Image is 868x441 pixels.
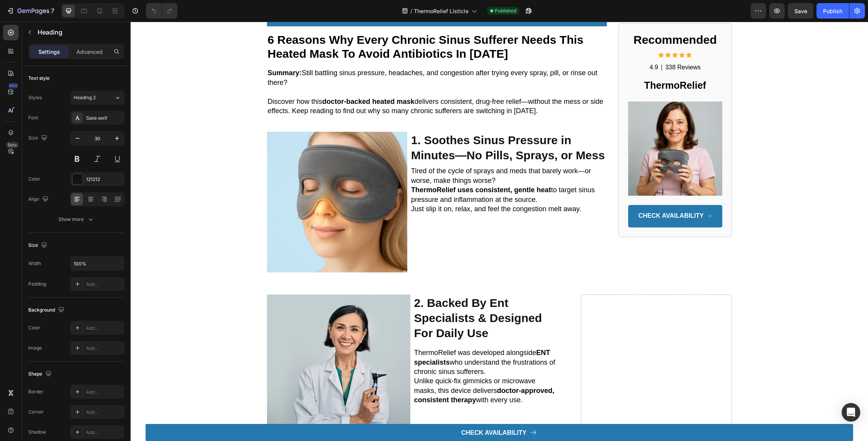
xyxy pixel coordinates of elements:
div: Width [28,260,41,267]
span: ThermoRelief Listicle [414,7,468,15]
div: Undo/Redo [146,3,177,19]
div: Add... [86,281,122,288]
div: Beta [6,142,19,148]
p: 7 [51,6,54,16]
strong: ThermoRelief uses consistent, gentle heat [281,164,420,172]
div: Padding [28,281,46,288]
strong: CHECK AVAILABILITY [331,408,396,414]
span: Just slip it on, relax, and feel the congestion melt away. [281,183,451,191]
div: Show more [59,215,95,223]
button: Save [788,3,813,19]
div: Font [28,114,38,121]
p: | [530,42,532,50]
div: Sans-serif [86,115,122,122]
button: Publish [816,3,849,19]
strong: CHECK AVAILABILITY [508,191,573,197]
span: 4.9 [519,42,527,49]
div: Add... [86,345,122,352]
div: Color [28,176,40,183]
strong: Summary: [137,47,171,55]
strong: 1. Soothes Sinus Pressure in Minutes—No Pills, Sprays, or Mess [281,112,474,140]
span: Unlike quick-fix gimmicks or microwave masks, this device delivers with every use. [284,355,424,382]
div: Corner [28,408,44,415]
div: Border [28,388,43,395]
p: Heading [38,28,121,37]
div: Shape [28,369,53,379]
p: Settings [38,48,60,56]
div: 121212 [86,176,122,183]
div: 450 [7,83,19,89]
div: Styles [28,94,42,101]
span: ThermoRelief [513,58,575,69]
span: / [410,7,412,15]
img: gempages_541649809350591662-bfd1893f-aba6-44dc-901c-6f3d63fb7015.png [136,110,277,250]
div: Background [28,305,66,315]
button: 7 [3,3,58,19]
strong: 6 reasons why every chronic sinus sufferer needs this heated mask to avoid antibiotics in [DATE] [137,12,453,38]
iframe: Design area [131,22,868,441]
span: ThermoRelief was developed alongside who understand the frustrations of chronic sinus sufferers. [284,327,425,354]
span: Discover how this delivers consistent, drug-free relief—without the mess or side effects. Keep re... [137,76,473,93]
span: Published [495,7,516,14]
p: Advanced [76,48,103,56]
button: Heading 2 [70,91,124,105]
div: Image [28,345,42,351]
span: Save [794,8,807,14]
div: Text style [28,75,50,82]
strong: doctor-backed heated mask [192,76,284,84]
a: CHECK AVAILABILITY [498,183,592,206]
div: Add... [86,389,122,396]
span: Still battling sinus pressure, headaches, and congestion after trying every spray, pill, or rinse... [137,47,467,64]
img: gempages_541649809350591662-df68e11e-ddb2-4d68-ac0e-ff544e752c1c.png [136,273,280,416]
div: Publish [823,7,842,15]
span: Recommended [503,12,586,24]
div: Size [28,133,49,143]
div: Shadow [28,429,46,436]
div: Add... [86,429,122,436]
span: Tired of the cycle of sprays and meds that barely work—or worse, make things worse? [281,145,461,162]
div: Add... [86,409,122,416]
span: to target sinus pressure and inflammation at the source. [281,164,464,181]
strong: 2. backed by ent specialists & designed for daily use [284,275,412,318]
div: Size [28,240,49,251]
img: gempages_541649809350591662-739b6686-afce-4a25-a9b3-4245e4407f3c.jpg [498,80,592,174]
input: Auto [71,257,124,270]
span: 338 Reviews [535,42,570,49]
strong: ENT specialists [284,327,420,344]
div: Color [28,324,40,331]
div: Align [28,194,50,205]
span: Heading 2 [74,94,96,101]
div: Open Intercom Messenger [842,403,860,422]
div: Add... [86,325,122,332]
button: Show more [28,212,124,226]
